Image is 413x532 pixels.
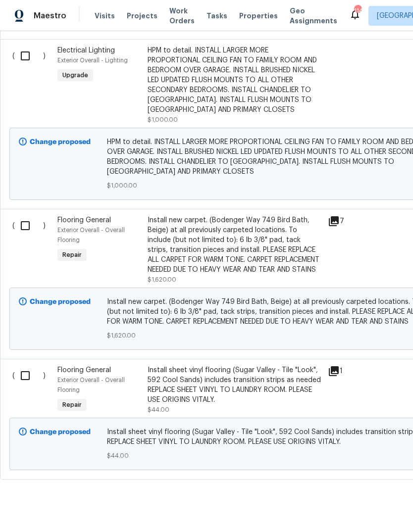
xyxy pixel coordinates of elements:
div: 7 [328,215,367,227]
div: ( ) [9,43,54,128]
span: $1,000.00 [148,117,178,123]
div: HPM to detail. INSTALL LARGER MORE PROPORTIONAL CEILING FAN TO FAMILY ROOM AND BEDROOM OVER GARAG... [148,46,322,115]
span: Flooring General [57,367,111,374]
span: Geo Assignments [290,6,337,26]
span: Exterior Overall - Lighting [57,57,128,63]
div: Install sheet vinyl flooring (Sugar Valley - Tile "Look", 592 Cool Sands) includes transition str... [148,365,322,405]
div: ( ) [9,212,54,288]
span: Maestro [34,11,66,21]
span: Tasks [206,12,227,19]
span: Visits [95,11,115,21]
span: Work Orders [169,6,195,26]
span: $44.00 [148,407,169,413]
span: Electrical Lighting [57,47,115,54]
span: Repair [58,250,86,260]
div: Install new carpet. (Bodenger Way 749 Bird Bath, Beige) at all previously carpeted locations. To ... [148,215,322,275]
b: Change proposed [30,139,91,145]
span: Properties [239,11,278,21]
span: Upgrade [58,70,92,80]
b: Change proposed [30,429,91,435]
span: $1,620.00 [148,277,176,283]
span: Repair [58,400,86,410]
div: ( ) [9,362,54,418]
span: Exterior Overall - Overall Flooring [57,377,125,393]
span: Flooring General [57,217,111,224]
span: Projects [127,11,157,21]
div: 1 [328,365,367,377]
div: 114 [354,6,361,16]
span: Exterior Overall - Overall Flooring [57,227,125,243]
b: Change proposed [30,298,91,305]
